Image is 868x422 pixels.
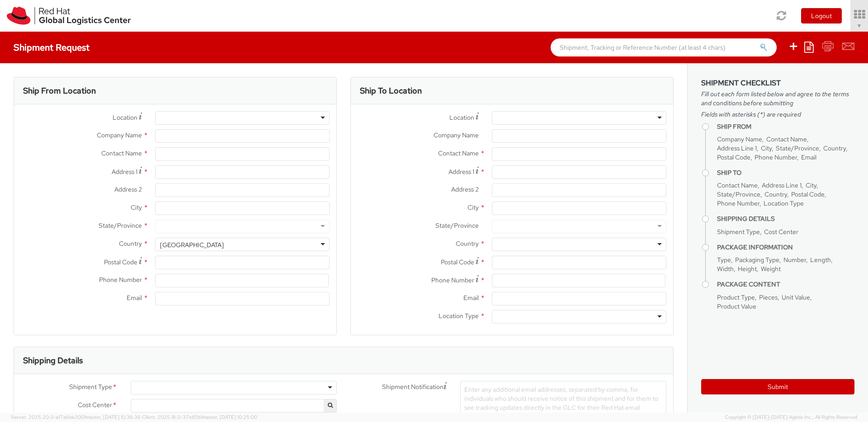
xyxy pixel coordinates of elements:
span: Postal Code [791,190,825,198]
span: Location [113,113,137,122]
span: Email [463,294,479,302]
span: Weight [761,265,781,273]
div: [GEOGRAPHIC_DATA] [160,240,224,249]
span: ▼ [857,22,862,29]
button: Submit [701,379,854,394]
span: Company Name [434,131,479,139]
span: Address 1 [448,168,474,176]
span: Fill out each form listed below and agree to the terms and conditions before submitting [701,89,854,108]
span: Unit Value [782,293,810,301]
span: Fields with asterisks (*) are required [701,110,854,119]
span: Contact Name [438,149,479,157]
span: Contact Name [101,149,142,157]
h3: Shipment Checklist [701,79,854,87]
span: Shipment Type [717,228,760,236]
h3: Ship To Location [360,86,422,95]
span: Height [738,265,757,273]
h3: Ship From Location [23,86,96,95]
span: Postal Code [441,258,474,266]
h4: Package Information [717,244,854,251]
span: Address 2 [451,185,479,193]
input: Shipment, Tracking or Reference Number (at least 4 chars) [551,38,777,56]
span: Shipment Type [69,382,112,393]
span: Phone Number [99,276,142,284]
h4: Shipping Details [717,216,854,222]
span: Phone Number [755,153,797,161]
span: Email [801,153,816,161]
span: Country [823,144,846,152]
span: Postal Code [717,153,750,161]
span: Country [764,190,787,198]
h4: Package Content [717,281,854,288]
span: City [761,144,772,152]
img: rh-logistics-00dfa346123c4ec078e1.svg [7,7,131,25]
span: Email [127,294,142,302]
span: State/Province [717,190,760,198]
span: Cost Center [764,228,798,236]
span: Company Name [97,131,142,139]
span: Product Type [717,293,755,301]
span: State/Province [776,144,819,152]
span: Location [449,113,474,122]
span: State/Province [99,221,142,230]
span: Location Type [764,199,804,207]
span: Server: 2025.20.0-af7a6be3001 [11,414,141,420]
h4: Shipment Request [14,42,90,52]
span: Contact Name [766,135,807,143]
span: Packaging Type [735,256,779,264]
span: Client: 2025.18.0-37e85b1 [142,414,257,420]
span: Company Name [717,135,762,143]
h3: Shipping Details [23,356,83,365]
span: City [131,203,142,211]
span: master, [DATE] 10:25:00 [202,414,257,420]
span: Country [456,239,479,248]
span: Postal Code [104,258,137,266]
span: Address Line 1 [717,144,757,152]
h4: Ship To [717,169,854,176]
span: Address 1 [112,168,137,176]
span: Width [717,265,734,273]
span: Product Value [717,302,756,310]
span: Address Line 1 [762,181,802,189]
span: Enter any additional email addresses, separated by comma, for individuals who should receive noti... [464,385,658,421]
span: Number [783,256,806,264]
h4: Ship From [717,123,854,130]
button: Logout [801,8,842,23]
span: Pieces [759,293,778,301]
span: State/Province [435,221,479,230]
span: Contact Name [717,181,758,189]
span: Country [119,239,142,248]
span: Address 2 [114,185,142,193]
span: Location Type [439,312,479,320]
span: Length [810,256,831,264]
span: Cost Center [78,400,112,411]
span: Copyright © [DATE]-[DATE] Agistix Inc., All Rights Reserved [725,414,857,421]
span: Phone Number [431,276,474,284]
span: Phone Number [717,199,759,207]
span: Type [717,256,731,264]
span: Shipment Notification [382,382,443,392]
span: master, [DATE] 10:36:36 [85,414,141,420]
span: City [806,181,816,189]
span: City [467,203,479,211]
